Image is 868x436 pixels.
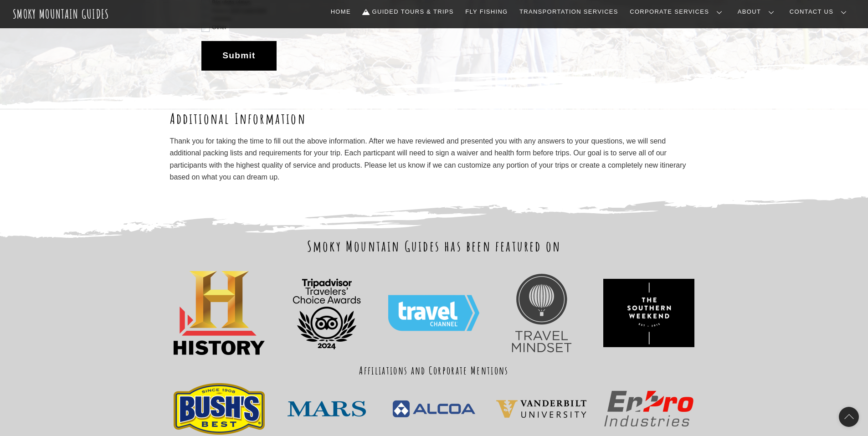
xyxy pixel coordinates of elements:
h2: Smoky Mountain Guides has been featured on [170,236,699,256]
a: Fly Fishing [462,2,511,21]
a: Contact Us [786,2,854,21]
a: Home [327,2,354,21]
img: ece09f7c36744c8fa1a1437cfc0e485a-hd [603,279,694,347]
img: 225d4cf12a6e9da6996dc3d47250e4de [496,400,587,418]
h2: Additional Information [170,109,699,128]
a: Smoky Mountain Guides [13,6,109,21]
a: Guided Tours & Trips [359,2,457,21]
img: PinClipart.com_free-job-clip-art_2123767 [174,271,265,355]
img: TC_transparent_BF Logo_L_2024_RGB [281,263,372,363]
img: Travel+Mindset [496,267,587,359]
h3: Affiliations and Corporate Mentions [170,363,699,378]
p: Thank you for taking the time to fill out the above information. After we have reviewed and prese... [170,135,699,184]
a: Transportation Services [516,2,621,21]
img: bushs-best-logo [174,383,265,435]
img: PNGPIX-COM-Alcoa-Logo-PNG-Transparent [388,397,479,421]
img: Travel_Channel [388,279,479,347]
a: Corporate Services [626,2,729,21]
a: About [734,2,781,21]
button: Submit [201,41,277,70]
img: Mars-Logo [281,400,372,418]
img: Enpro_Industries_logo.svg [603,390,694,427]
